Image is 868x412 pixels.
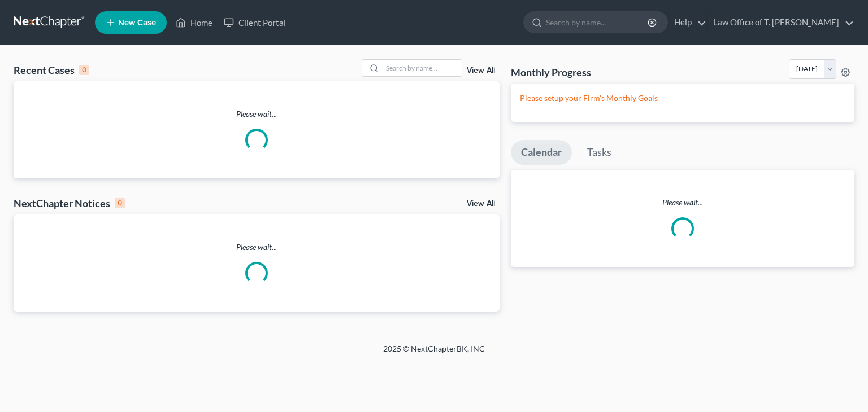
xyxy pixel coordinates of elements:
a: Law Office of T. [PERSON_NAME] [708,12,854,33]
div: Recent Cases [14,63,89,77]
h3: Monthly Progress [511,65,591,79]
a: Help [669,12,706,33]
p: Please wait... [14,242,500,253]
span: New Case [118,19,156,27]
div: 0 [115,198,125,208]
input: Search by name... [546,12,649,33]
a: View All [467,200,495,208]
p: Please wait... [14,108,500,120]
a: Calendar [511,140,572,165]
div: 2025 © NextChapterBK, INC [112,343,756,363]
div: 0 [79,65,89,75]
p: Please setup your Firm's Monthly Goals [520,93,845,104]
p: Please wait... [511,197,854,208]
a: Tasks [577,140,622,165]
a: Home [170,12,218,33]
a: Client Portal [218,12,292,33]
input: Search by name... [383,60,462,76]
div: NextChapter Notices [14,196,125,210]
a: View All [467,67,495,74]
